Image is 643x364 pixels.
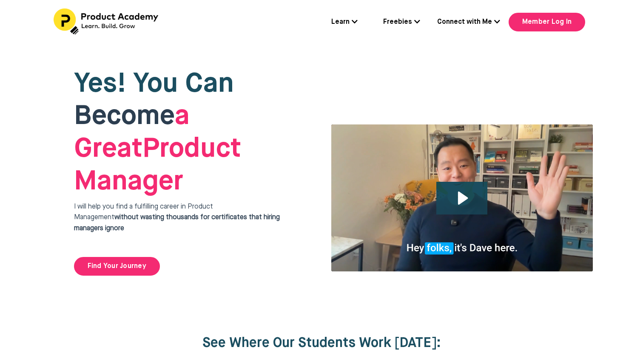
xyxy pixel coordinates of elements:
span: Product Manager [74,103,241,195]
button: Play Video: file-uploads/sites/127338/video/4ffeae-3e1-a2cd-5ad6-eac528a42_Why_I_built_product_ac... [436,182,488,214]
img: Header Logo [54,8,160,35]
strong: See Where Our Students Work [DATE]: [202,336,441,350]
a: Learn [331,17,358,28]
strong: without wasting thousands for certificates that hiring managers ignore [74,214,280,232]
a: Connect with Me [437,17,500,28]
a: Member Log In [509,13,585,31]
span: I will help you find a fulfilling career in Product Management [74,203,280,232]
span: Yes! You Can [74,71,234,98]
strong: a Great [74,103,190,163]
span: Become [74,103,175,130]
a: Freebies [383,17,420,28]
a: Find Your Journey [74,257,160,276]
